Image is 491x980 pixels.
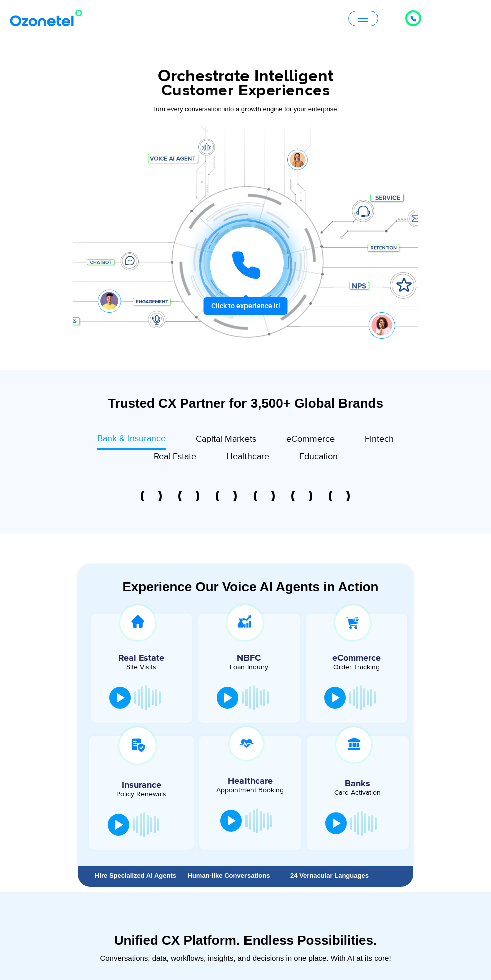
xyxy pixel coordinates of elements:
[226,451,269,462] span: Healthcare
[183,872,274,879] div: Human-like Conversations
[203,664,295,671] div: Loan Inquiry
[311,654,402,663] h5: eCommerce
[299,450,338,467] a: Education
[96,664,187,671] div: Site Visits
[133,491,170,501] div: 1 of 6
[170,491,208,501] div: 2 of 6
[97,432,166,450] a: Bank & Insurance
[311,664,402,671] div: Order Tracking
[286,432,335,450] a: eCommerce
[312,779,404,788] h5: Banks
[94,791,189,798] div: Policy Renewals
[154,450,196,467] a: Real Estate
[226,450,269,467] a: Healthcare
[96,654,187,663] h5: Real Estate
[283,491,321,501] div: 5 of 6
[78,395,413,412] div: Trusted CX Partner for 3,500+ Global Brands
[365,434,394,445] span: Fintech
[154,451,196,462] span: Real Estate
[207,777,294,786] h5: Healthcare
[93,872,178,879] div: Hire Specialized AI Agents
[97,433,166,444] span: Bank & Insurance
[203,654,295,663] h5: NBFC
[196,432,256,450] a: Capital Markets
[94,781,189,790] h5: Insurance
[73,79,418,103] div: Customer Experiences
[245,491,283,501] div: 4 of 6
[73,68,418,85] div: Orchestrate Intelligent
[286,434,335,445] span: eCommerce
[299,451,338,462] span: Education
[284,872,375,879] div: 24 Vernacular Languages
[312,789,404,796] div: Card Activation
[321,491,358,501] div: 6 of 6
[365,432,394,450] a: Fintech
[88,579,413,595] div: Experience Our Voice AI Agents in Action
[73,104,418,115] div: Turn every conversation into a growth engine for your enterprise.
[83,932,408,949] div: Unified CX Platform. Endless Possibilities.
[196,434,256,445] span: Capital Markets
[83,954,408,962] div: Conversations, data, workflows, insights, and decisions in one place. With AI at its core!
[208,491,245,501] div: 3 of 6
[207,787,294,794] div: Appointment Booking
[133,491,358,501] div: Image Carousel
